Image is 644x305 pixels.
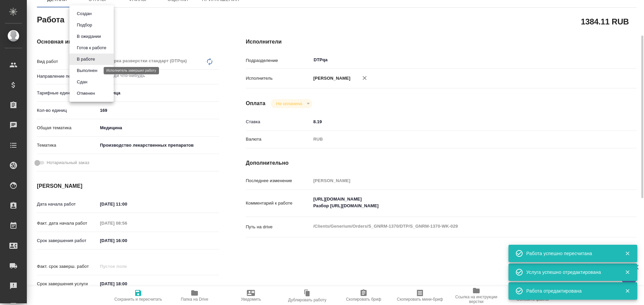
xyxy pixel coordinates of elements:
button: Отменен [75,90,97,97]
button: Сдан [75,78,89,86]
div: Работа отредактирована [526,288,615,294]
button: Закрыть [621,269,634,275]
button: Подбор [75,21,94,29]
button: Выполнен [75,67,99,74]
button: Готов к работе [75,44,108,52]
button: Закрыть [621,288,634,294]
div: Услуга успешно отредактирована [526,269,615,276]
button: Закрыть [621,250,634,256]
button: В ожидании [75,33,103,40]
button: В работе [75,56,97,63]
button: Создан [75,10,94,17]
div: Работа успешно пересчитана [526,250,615,257]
